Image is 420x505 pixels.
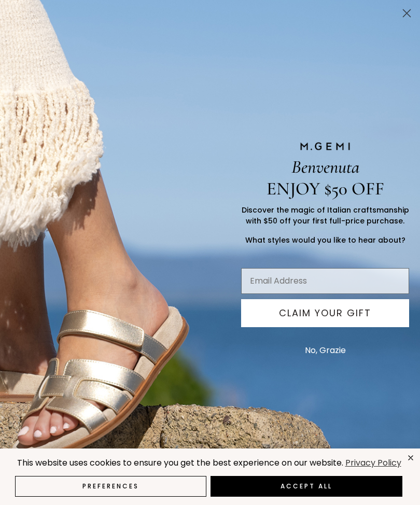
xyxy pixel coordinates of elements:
button: Close dialog [398,4,416,22]
button: Accept All [211,476,403,497]
input: Email Address [241,268,409,294]
button: Preferences [15,476,206,497]
button: CLAIM YOUR GIFT [241,299,409,327]
div: close [407,454,415,462]
a: Privacy Policy (opens in a new tab) [343,457,402,470]
img: M.GEMI [299,142,351,151]
span: What styles would you like to hear about? [245,235,405,245]
span: This website uses cookies to ensure you get the best experience on our website. [17,457,343,469]
span: Benvenuta [291,156,359,178]
button: No, Grazie [300,338,351,363]
span: ENJOY $50 OFF [267,178,384,200]
span: Discover the magic of Italian craftsmanship with $50 off your first full-price purchase. [242,205,409,226]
